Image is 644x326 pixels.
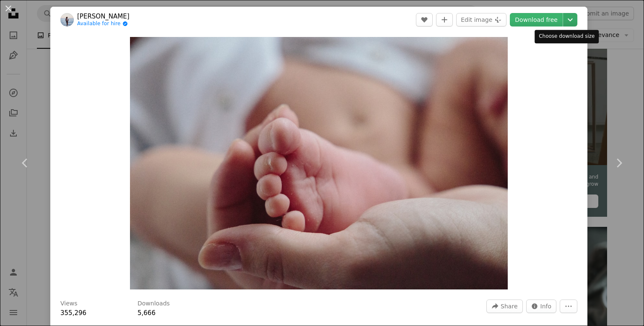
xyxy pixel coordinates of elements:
[416,13,433,26] button: Like
[563,13,577,26] button: Choose download size
[594,123,644,203] a: Next
[486,300,522,313] button: Share this image
[60,300,78,308] h3: Views
[60,13,74,26] img: Go to Klara Kulikova's profile
[130,37,508,289] button: Zoom in on this image
[60,309,86,317] span: 355,296
[77,12,130,21] a: [PERSON_NAME]
[540,300,552,313] span: Info
[138,300,170,308] h3: Downloads
[560,300,577,313] button: More Actions
[535,30,599,43] div: Choose download size
[138,309,156,317] span: 5,666
[501,300,517,313] span: Share
[130,37,508,289] img: baby in white onesie
[510,13,563,26] a: Download free
[456,13,506,26] button: Edit image
[77,21,130,27] a: Available for hire
[436,13,453,26] button: Add to Collection
[526,300,557,313] button: Stats about this image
